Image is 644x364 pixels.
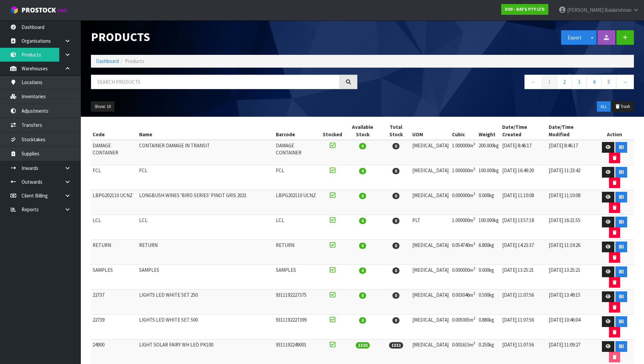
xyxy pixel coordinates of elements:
[477,265,501,290] td: 0.000kg
[359,292,366,299] span: 0
[595,122,634,140] th: Action
[411,215,450,240] td: PLT
[411,240,450,265] td: [MEDICAL_DATA]
[392,292,399,299] span: 0
[91,75,340,89] input: Search products
[392,243,399,249] span: 0
[274,315,321,339] td: 9311192227399
[91,30,357,43] h1: Products
[501,190,547,215] td: [DATE] 11:10:08
[473,216,475,221] sup: 3
[137,215,274,240] td: LCL
[450,240,477,265] td: 0.054740m
[274,290,321,315] td: 9311192227375
[473,266,475,271] sup: 3
[477,240,501,265] td: 6.800kg
[274,215,321,240] td: LCL
[473,341,475,345] sup: 3
[57,7,68,14] small: WMS
[344,122,382,140] th: Available Stock
[473,142,475,146] sup: 3
[601,75,616,89] a: 5
[557,75,572,89] a: 2
[392,143,399,149] span: 0
[501,315,547,339] td: [DATE] 11:07:56
[547,290,595,315] td: [DATE] 13:49:15
[392,168,399,174] span: 0
[91,165,137,190] td: FCL
[274,240,321,265] td: RETURN
[501,215,547,240] td: [DATE] 13:57:18
[137,190,274,215] td: LONGBUSH WINES 'BIRD SERIES' PINOT GRIS 2021
[477,290,501,315] td: 0.500kg
[450,315,477,339] td: 0.005005m
[547,165,595,190] td: [DATE] 11:23:42
[411,265,450,290] td: [MEDICAL_DATA]
[137,140,274,165] td: CONTAINER DAMAGE IN TRANSIT
[477,165,501,190] td: 100.000kg
[501,265,547,290] td: [DATE] 13:25:21
[96,58,119,64] a: Dashboard
[274,165,321,190] td: FCL
[137,122,274,140] th: Name
[91,315,137,339] td: 22739
[359,143,366,149] span: 0
[586,75,602,89] a: 4
[411,122,450,140] th: UOM
[411,140,450,165] td: [MEDICAL_DATA]
[501,165,547,190] td: [DATE] 16:49:20
[450,165,477,190] td: 1.000000m
[392,317,399,324] span: 0
[359,193,366,199] span: 0
[10,6,19,14] img: cube-alt.png
[382,122,411,140] th: Total Stock
[450,290,477,315] td: 0.003046m
[477,315,501,339] td: 0.880kg
[477,190,501,215] td: 0.000kg
[473,167,475,171] sup: 3
[477,215,501,240] td: 100.000kg
[411,165,450,190] td: [MEDICAL_DATA]
[392,218,399,224] span: 0
[547,215,595,240] td: [DATE] 16:21:55
[359,218,366,224] span: 0
[547,122,595,140] th: Date/Time Modified
[91,215,137,240] td: LCL
[473,191,475,196] sup: 3
[505,6,545,12] strong: D00 - DATS PTY LTD
[321,122,344,140] th: Stocked
[356,342,370,349] span: 1320
[547,265,595,290] td: [DATE] 13:25:21
[547,240,595,265] td: [DATE] 11:19:26
[542,75,557,89] a: 1
[359,267,366,274] span: 0
[501,122,547,140] th: Date/Time Created
[501,240,547,265] td: [DATE] 14:23:37
[274,190,321,215] td: LBPG202110 UCNZ
[501,290,547,315] td: [DATE] 11:07:56
[91,240,137,265] td: RETURN
[547,315,595,339] td: [DATE] 10:46:04
[477,122,501,140] th: Weight
[524,75,542,89] a: ←
[137,240,274,265] td: RETURN
[411,315,450,339] td: [MEDICAL_DATA]
[274,122,321,140] th: Barcode
[450,215,477,240] td: 1.000000m
[137,265,274,290] td: SAMPLES
[359,317,366,324] span: 0
[392,267,399,274] span: 0
[597,101,611,112] button: ALL
[91,265,137,290] td: SAMPLES
[605,7,632,13] span: Balakrishnan
[137,315,274,339] td: LIGHTS LED WHITE SET 500
[91,190,137,215] td: LBPG202110 UCNZ
[547,140,595,165] td: [DATE] 8:46:17
[137,165,274,190] td: FCL
[611,101,634,112] button: Trash
[567,7,604,13] span: [PERSON_NAME]
[473,316,475,321] sup: 3
[91,122,137,140] th: Code
[274,265,321,290] td: SAMPLES
[501,140,547,165] td: [DATE] 8:46:17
